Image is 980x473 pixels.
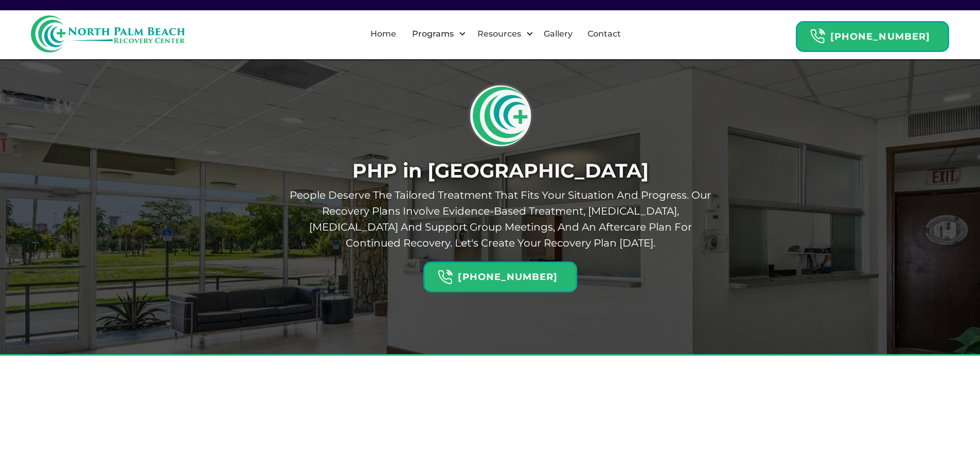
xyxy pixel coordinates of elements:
[830,31,930,42] strong: [PHONE_NUMBER]
[409,28,456,40] div: Programs
[458,271,558,283] strong: [PHONE_NUMBER]
[437,269,453,285] img: Header Calendar Icons
[287,187,714,251] p: People deserve the tailored treatment that fits your situation and progress. Our recovery plans i...
[538,17,579,50] a: Gallery
[796,16,949,52] a: Header Calendar Icons[PHONE_NUMBER]
[287,160,714,182] h1: PHP in [GEOGRAPHIC_DATA]
[581,17,627,50] a: Contact
[810,28,825,44] img: Header Calendar Icons
[475,28,524,40] div: Resources
[423,256,577,292] a: Header Calendar Icons[PHONE_NUMBER]
[364,17,402,50] a: Home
